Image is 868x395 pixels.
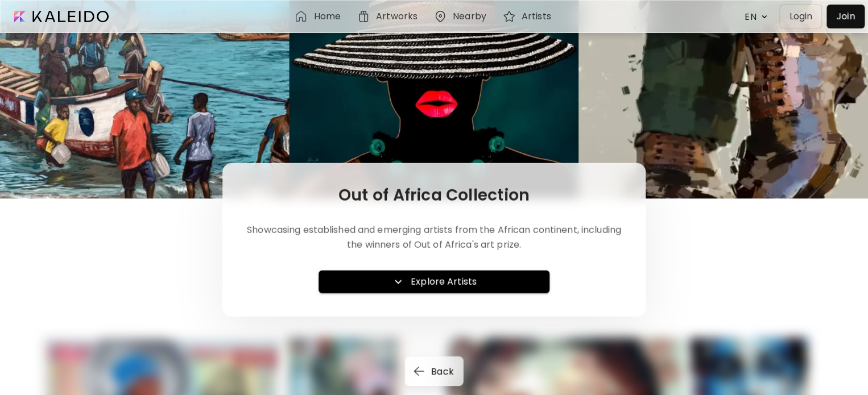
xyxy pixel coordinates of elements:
button: back-arrowBack [405,356,464,386]
h6: Home [313,12,340,21]
img: arrow down [758,11,770,22]
h6: Explore Artists [411,275,477,289]
h6: Showcasing established and emerging artists from the African continent, including the winners of ... [241,223,627,252]
a: Artists [502,10,556,23]
a: Home [294,10,345,23]
h6: Out of Africa Collection [338,186,530,205]
h6: Artworks [376,12,418,21]
a: Artworks [357,10,422,23]
h6: Artists [522,12,551,21]
span: Back [416,365,454,377]
a: back-arrowBack [405,364,464,377]
button: Explore Artists [319,271,550,293]
a: Nearby [433,10,491,23]
div: EN [739,7,758,27]
a: Login [779,5,826,28]
p: Login [789,10,812,23]
button: Login [779,5,822,28]
img: back-arrow [414,367,424,376]
h6: Nearby [453,12,486,21]
a: Join [826,5,865,28]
